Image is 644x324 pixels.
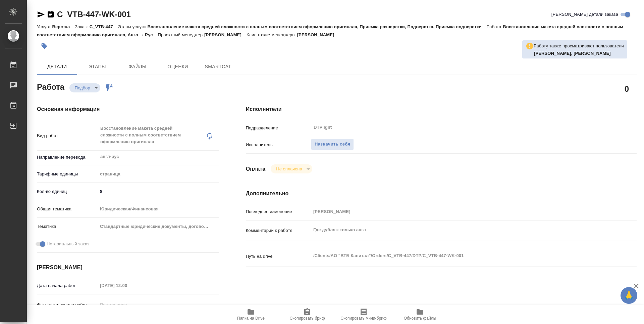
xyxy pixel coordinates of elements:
[52,24,75,29] p: Верстка
[246,105,637,113] h4: Исполнители
[37,188,98,195] p: Кол-во единиц
[75,24,89,29] p: Заказ:
[37,206,98,212] p: Общая тематика
[69,83,100,92] div: Подбор
[246,141,311,148] p: Исполнитель
[534,50,624,57] p: Петрова Валерия, Носкова Анна
[625,83,629,94] h2: 0
[404,316,436,321] span: Обновить файлы
[37,132,98,139] p: Вид работ
[57,10,131,19] a: C_VTB-447-WK-001
[37,301,98,308] p: Факт. дата начала работ
[274,166,304,172] button: Не оплачена
[158,32,204,37] p: Проектный менеджер
[246,208,311,215] p: Последнее изменение
[90,24,118,29] p: C_VTB-447
[534,43,624,49] p: Работу также просматривают пользователи
[623,288,635,302] span: 🙏
[118,24,148,29] p: Этапы услуги
[37,154,98,161] p: Направление перевода
[73,85,92,91] button: Подбор
[37,24,52,29] p: Услуга
[621,287,637,304] button: 🙏
[37,105,219,113] h4: Основная информация
[47,10,55,18] button: Скопировать ссылку
[162,63,194,71] span: Оценки
[246,125,311,131] p: Подразделение
[223,305,279,324] button: Папка на Drive
[47,241,89,247] span: Нотариальный заказ
[311,207,604,216] input: Пустое поле
[41,63,73,71] span: Детали
[247,32,297,37] p: Клиентские менеджеры
[98,187,219,196] input: ✎ Введи что-нибудь
[311,224,604,236] textarea: Где дубляж только англ
[81,63,113,71] span: Этапы
[335,305,392,324] button: Скопировать мини-бриф
[121,63,154,71] span: Файлы
[98,300,156,310] input: Пустое поле
[315,140,350,148] span: Назначить себя
[147,24,486,29] p: Восстановление макета средней сложности с полным соответствием оформлению оригинала, Приемка разв...
[37,264,219,272] h4: [PERSON_NAME]
[246,253,311,260] p: Путь на drive
[271,164,312,173] div: Подбор
[297,32,339,37] p: [PERSON_NAME]
[37,39,52,53] button: Добавить тэг
[311,138,354,150] button: Назначить себя
[37,171,98,177] p: Тарифные единицы
[392,305,448,324] button: Обновить файлы
[246,190,637,198] h4: Дополнительно
[246,227,311,234] p: Комментарий к работе
[37,80,64,92] h2: Работа
[98,221,219,232] div: Стандартные юридические документы, договоры, уставы
[534,51,611,56] b: [PERSON_NAME], [PERSON_NAME]
[98,168,219,180] div: страница
[204,32,247,37] p: [PERSON_NAME]
[487,24,503,29] p: Работа
[237,316,265,321] span: Папка на Drive
[279,305,335,324] button: Скопировать бриф
[37,223,98,230] p: Тематика
[246,165,266,173] h4: Оплата
[289,316,325,321] span: Скопировать бриф
[551,11,618,18] span: [PERSON_NAME] детали заказа
[98,281,156,290] input: Пустое поле
[202,63,234,71] span: SmartCat
[37,10,45,18] button: Скопировать ссылку для ЯМессенджера
[340,316,386,321] span: Скопировать мини-бриф
[37,282,98,289] p: Дата начала работ
[311,250,604,261] textarea: /Clients/АО "ВТБ Капитал"/Orders/C_VTB-447/DTP/C_VTB-447-WK-001
[98,203,219,215] div: Юридическая/Финансовая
